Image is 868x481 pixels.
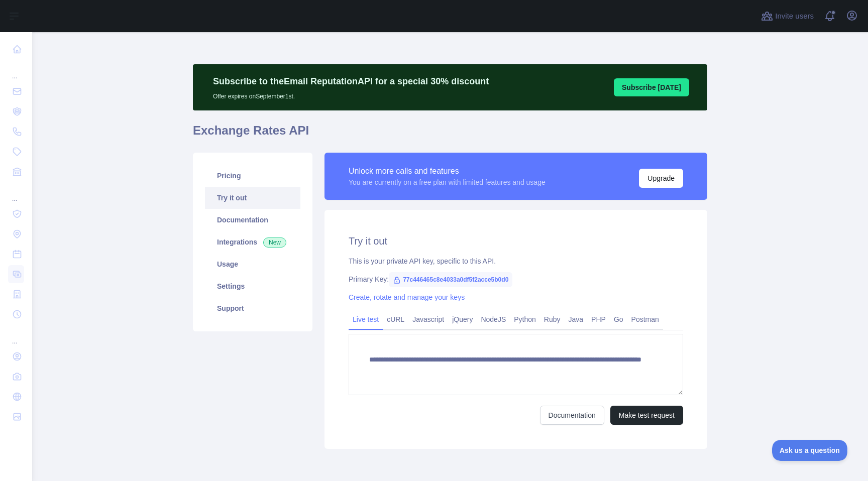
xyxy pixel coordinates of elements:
[205,187,300,209] a: Try it out
[610,406,683,425] button: Make test request
[610,311,627,327] a: Go
[213,74,489,88] p: Subscribe to the Email Reputation API for a special 30 % discount
[205,165,300,187] a: Pricing
[510,311,540,327] a: Python
[587,311,610,327] a: PHP
[213,88,489,100] p: Offer expires on September 1st.
[565,311,588,327] a: Java
[8,325,24,345] div: ...
[389,272,512,287] span: 77c446465c8e4033a0df5f2acce5b0d0
[639,169,683,188] button: Upgrade
[448,311,477,327] a: jQuery
[775,11,814,22] span: Invite users
[349,165,546,177] div: Unlock more calls and features
[205,253,300,275] a: Usage
[349,256,683,266] div: This is your private API key, specific to this API.
[205,297,300,319] a: Support
[349,311,383,327] a: Live test
[383,311,408,327] a: cURL
[540,406,604,425] a: Documentation
[349,274,683,284] div: Primary Key:
[759,8,816,24] button: Invite users
[349,293,465,301] a: Create, rotate and manage your keys
[408,311,448,327] a: Javascript
[263,237,286,248] span: New
[205,231,300,253] a: Integrations New
[477,311,510,327] a: NodeJS
[193,123,707,147] h1: Exchange Rates API
[772,440,848,461] iframe: Toggle Customer Support
[614,78,689,96] button: Subscribe [DATE]
[540,311,565,327] a: Ruby
[349,177,546,187] div: You are currently on a free plan with limited features and usage
[205,275,300,297] a: Settings
[8,183,24,203] div: ...
[8,60,24,80] div: ...
[205,209,300,231] a: Documentation
[349,234,683,248] h2: Try it out
[627,311,663,327] a: Postman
